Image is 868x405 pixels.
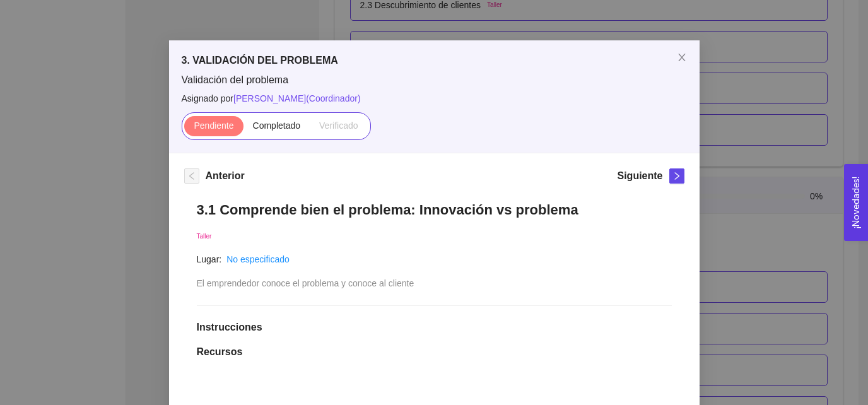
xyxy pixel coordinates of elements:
[253,120,301,131] span: Completado
[677,52,687,62] span: close
[233,93,361,103] span: [PERSON_NAME] ( Coordinador )
[319,120,358,131] span: Verificado
[664,40,700,76] button: Close
[197,252,222,266] article: Lugar:
[670,172,684,180] span: right
[669,168,684,184] button: right
[226,254,290,264] a: No especificado
[197,201,672,218] h1: 3.1 Comprende bien el problema: Innovación vs problema
[182,73,687,87] span: Validación del problema
[197,321,672,334] h1: Instrucciones
[844,164,868,241] button: Open Feedback Widget
[182,53,687,68] h5: 3. VALIDACIÓN DEL PROBLEMA
[617,168,662,184] h5: Siguiente
[206,168,245,184] h5: Anterior
[194,120,233,131] span: Pendiente
[197,233,212,240] span: Taller
[197,346,672,358] h1: Recursos
[182,91,687,105] span: Asignado por
[184,168,199,184] button: left
[197,278,414,288] span: El emprendedor conoce el problema y conoce al cliente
